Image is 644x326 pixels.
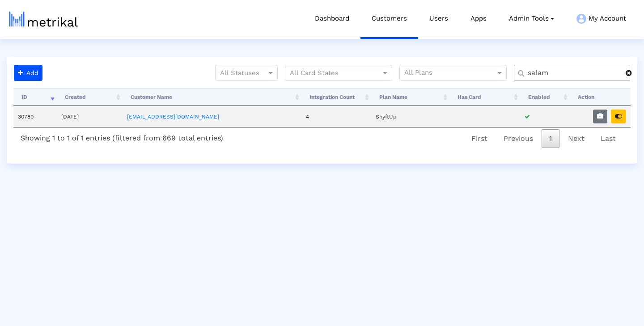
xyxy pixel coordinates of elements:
[449,88,520,106] th: Has Card: activate to sort column ascending
[542,129,559,148] a: 1
[371,88,449,106] th: Plan Name: activate to sort column ascending
[520,88,570,106] th: Enabled: activate to sort column ascending
[14,65,42,81] button: Add
[301,88,371,106] th: Integration Count: activate to sort column ascending
[290,68,371,79] input: All Card States
[371,106,449,127] td: ShyftUp
[13,106,57,127] td: 30780
[521,68,626,78] input: Customer Name
[576,14,586,24] img: my-account-menu-icon.png
[404,68,497,79] input: All Plans
[13,127,230,146] div: Showing 1 to 1 of 1 entries (filtered from 669 total entries)
[57,88,123,106] th: Created: activate to sort column ascending
[13,88,57,106] th: ID: activate to sort column ascending
[593,129,623,148] a: Last
[9,12,78,27] img: metrical-logo-light.png
[496,129,541,148] a: Previous
[123,88,301,106] th: Customer Name: activate to sort column ascending
[127,114,219,120] a: [EMAIL_ADDRESS][DOMAIN_NAME]
[301,106,371,127] td: 4
[570,88,631,106] th: Action
[560,129,592,148] a: Next
[57,106,123,127] td: [DATE]
[464,129,495,148] a: First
